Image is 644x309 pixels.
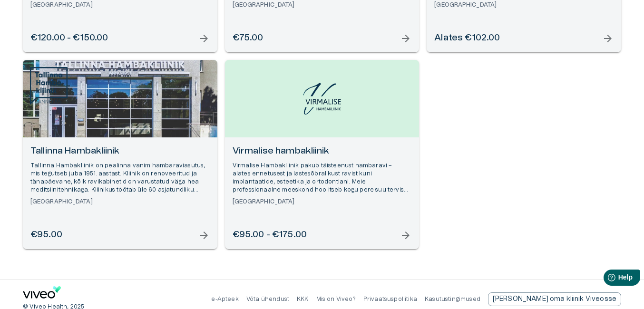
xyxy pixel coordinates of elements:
[316,295,356,303] p: Mis on Viveo?
[30,162,210,194] p: Tallinna Hambakliinik on pealinna vanim hambaraviasutus, mis tegutseb juba 1951. aastast. Kliinik...
[233,32,263,45] h6: €75.00
[225,60,420,249] a: Open selected supplier available booking dates
[233,198,412,206] h6: [GEOGRAPHIC_DATA]
[30,32,108,45] h6: €120.00 - €150.00
[23,60,217,249] a: Open selected supplier available booking dates
[30,1,210,9] h6: [GEOGRAPHIC_DATA]
[233,145,412,158] h6: Virmalise hambakliinik
[30,198,210,206] h6: [GEOGRAPHIC_DATA]
[30,145,210,158] h6: Tallinna Hambakliinik
[198,230,210,241] span: arrow_forward
[233,1,412,9] h6: [GEOGRAPHIC_DATA]
[23,286,61,302] a: Navigate to home page
[198,33,210,44] span: arrow_forward
[297,296,309,302] a: KKK
[211,296,238,302] a: e-Apteek
[570,266,644,292] iframe: Help widget launcher
[30,229,62,241] h6: €95.00
[233,162,412,194] p: Virmalise Hambakliinik pakub täisteenust hambaravi – alates ennetusest ja lastesõbralikust ravist...
[434,1,614,9] h6: [GEOGRAPHIC_DATA]
[488,292,621,306] a: Send email to partnership request to viveo
[233,229,307,241] h6: €95.00 - €175.00
[246,295,289,303] p: Võta ühendust
[425,296,480,302] a: Kasutustingimused
[493,294,616,304] p: [PERSON_NAME] oma kliinik Viveosse
[400,230,411,241] span: arrow_forward
[602,33,614,44] span: arrow_forward
[400,33,411,44] span: arrow_forward
[363,296,417,302] a: Privaatsuspoliitika
[488,292,621,306] div: [PERSON_NAME] oma kliinik Viveosse
[434,32,500,45] h6: Alates €102.00
[30,67,68,105] img: Tallinna Hambakliinik logo
[303,83,341,115] img: Virmalise hambakliinik logo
